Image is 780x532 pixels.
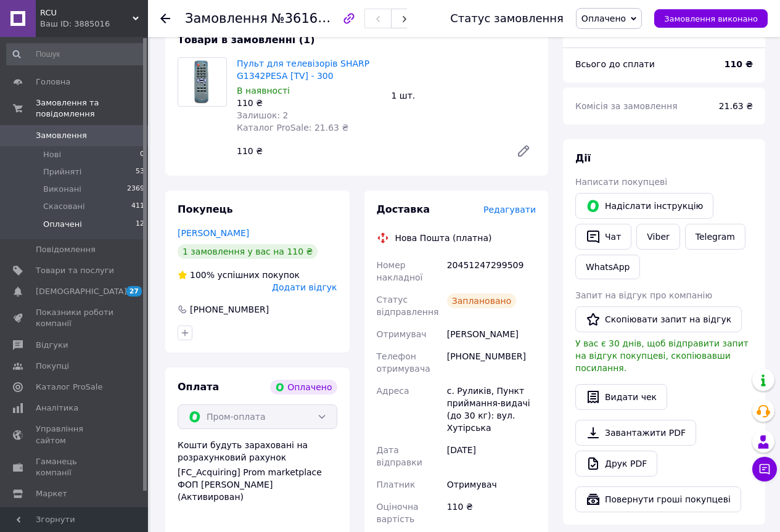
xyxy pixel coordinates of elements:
[36,286,127,297] span: [DEMOGRAPHIC_DATA]
[36,307,114,329] span: Показники роботи компанії
[575,290,712,300] span: Запит на відгук про компанію
[131,201,144,212] span: 411
[636,224,679,250] a: Viber
[725,59,753,69] b: 110 ₴
[511,139,536,163] a: Редагувати
[270,380,337,395] div: Оплачено
[136,219,144,230] span: 12
[377,480,416,489] span: Платник
[719,101,753,111] span: 21.63 ₴
[445,496,538,530] div: 110 ₴
[193,58,211,106] img: Пульт для телевізорів SHARP G1342PESA [TV] - 300
[136,166,144,178] span: 53
[575,177,667,187] span: Написати покупцеві
[237,86,290,96] span: В наявності
[189,303,270,316] div: [PHONE_NUMBER]
[575,384,667,410] button: Видати чек
[126,286,142,297] span: 27
[36,424,114,446] span: Управління сайтом
[160,12,170,25] div: Повернутися назад
[272,282,337,292] span: Додати відгук
[36,340,68,351] span: Відгуки
[36,76,70,88] span: Головна
[575,193,713,219] button: Надіслати інструкцію
[445,439,538,473] div: [DATE]
[377,351,430,374] span: Телефон отримувача
[36,456,114,478] span: Гаманець компанії
[185,11,268,26] span: Замовлення
[36,403,78,414] span: Аналітика
[377,260,423,282] span: Номер накладної
[36,361,69,372] span: Покупці
[237,59,369,81] a: Пульт для телевізорів SHARP G1342PESA [TV] - 300
[36,244,96,255] span: Повідомлення
[271,10,359,26] span: №361636213
[43,166,81,178] span: Прийняті
[377,203,430,215] span: Доставка
[178,203,233,215] span: Покупець
[43,184,81,195] span: Виконані
[6,43,146,65] input: Пошук
[445,380,538,439] div: с. Руликів, Пункт приймання-видачі (до 30 кг): вул. Хутірська
[654,9,768,28] button: Замовлення виконано
[575,451,657,477] a: Друк PDF
[178,244,318,259] div: 1 замовлення у вас на 110 ₴
[483,205,536,215] span: Редагувати
[36,382,102,393] span: Каталог ProSale
[575,152,591,164] span: Дії
[43,149,61,160] span: Нові
[450,12,564,25] div: Статус замовлення
[575,486,741,512] button: Повернути гроші покупцеві
[43,201,85,212] span: Скасовані
[392,232,495,244] div: Нова Пошта (платна)
[232,142,506,160] div: 110 ₴
[575,255,640,279] a: WhatsApp
[140,149,144,160] span: 0
[377,295,439,317] span: Статус відправлення
[178,439,337,503] div: Кошти будуть зараховані на розрахунковий рахунок
[36,97,148,120] span: Замовлення та повідомлення
[377,502,419,524] span: Оціночна вартість
[752,457,777,481] button: Чат з покупцем
[178,269,300,281] div: успішних покупок
[178,34,315,46] span: Товари в замовленні (1)
[387,87,541,104] div: 1 шт.
[178,228,249,238] a: [PERSON_NAME]
[40,18,148,30] div: Ваш ID: 3885016
[237,110,289,120] span: Залишок: 2
[575,338,749,373] span: У вас є 30 днів, щоб відправити запит на відгук покупцеві, скопіювавши посилання.
[43,219,82,230] span: Оплачені
[40,7,133,18] span: RCU
[190,270,215,280] span: 100%
[575,59,655,69] span: Всього до сплати
[178,466,337,503] div: [FC_Acquiring] Prom marketplace ФОП [PERSON_NAME] (Активирован)
[237,97,382,109] div: 110 ₴
[575,420,696,446] a: Завантажити PDF
[575,224,631,250] button: Чат
[445,254,538,289] div: 20451247299509
[581,14,626,23] span: Оплачено
[36,265,114,276] span: Товари та послуги
[178,381,219,393] span: Оплата
[575,306,742,332] button: Скопіювати запит на відгук
[127,184,144,195] span: 2369
[575,101,678,111] span: Комісія за замовлення
[664,14,758,23] span: Замовлення виконано
[237,123,348,133] span: Каталог ProSale: 21.63 ₴
[447,293,517,308] div: Заплановано
[377,445,422,467] span: Дата відправки
[445,345,538,380] div: [PHONE_NUMBER]
[36,488,67,499] span: Маркет
[377,329,427,339] span: Отримувач
[445,473,538,496] div: Отримувач
[377,386,409,396] span: Адреса
[445,323,538,345] div: [PERSON_NAME]
[36,130,87,141] span: Замовлення
[685,224,745,250] a: Telegram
